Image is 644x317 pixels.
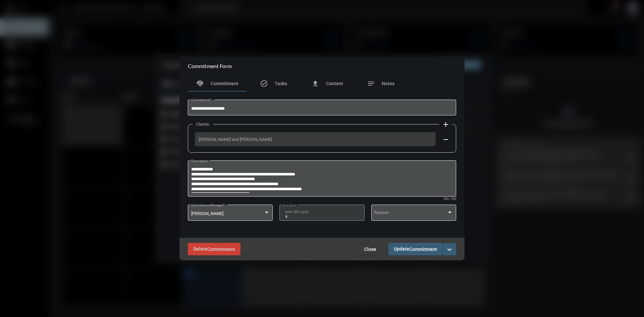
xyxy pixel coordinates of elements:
mat-icon: handshake [196,80,204,88]
span: Delete [193,246,235,252]
mat-icon: file_upload [311,80,319,88]
mat-icon: remove [442,136,450,144]
span: Content [326,81,343,86]
span: [PERSON_NAME] and [PERSON_NAME] [199,137,432,142]
button: Close [359,243,382,255]
mat-hint: 554 / 200 [443,197,456,201]
span: Notes [382,81,394,86]
span: [PERSON_NAME] [191,211,223,216]
span: Commitment [211,81,238,86]
span: Update [394,246,437,252]
button: UpdateCommitment [388,243,442,255]
span: Commitment [207,247,235,252]
mat-icon: add [442,120,450,128]
mat-icon: notes [367,80,375,88]
span: Tasks [275,81,287,86]
span: Close [364,247,376,252]
mat-icon: expand_more [445,246,453,254]
span: Commitment [409,247,437,252]
button: DeleteCommitment [188,243,240,255]
h2: Commitment Form [188,63,232,69]
label: Clients: [193,122,213,127]
mat-icon: task_alt [260,80,268,88]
